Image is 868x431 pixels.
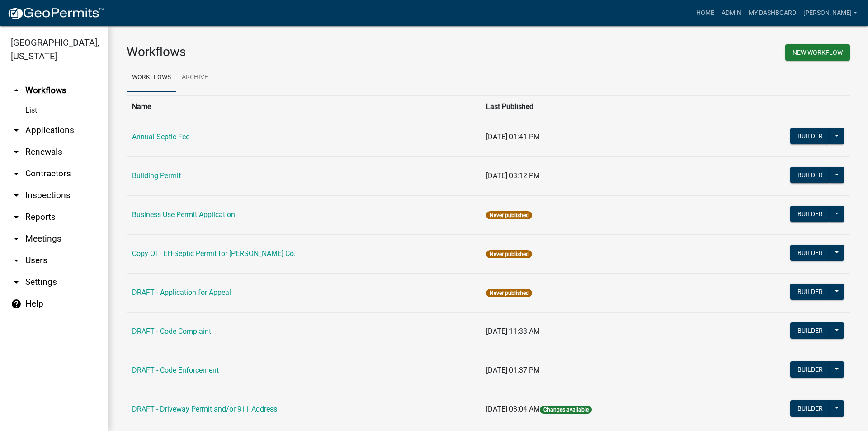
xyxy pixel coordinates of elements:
a: DRAFT - Code Enforcement [132,366,219,374]
a: DRAFT - Driveway Permit and/or 911 Address [132,405,277,413]
a: Business Use Permit Application [132,210,235,219]
span: Never published [486,289,532,297]
i: arrow_drop_down [11,190,22,201]
span: [DATE] 08:04 AM [486,405,540,413]
a: Admin [718,5,745,22]
button: Builder [790,400,830,417]
i: arrow_drop_down [11,212,22,223]
span: [DATE] 03:12 PM [486,171,540,180]
i: arrow_drop_up [11,85,22,96]
th: Name [127,95,481,118]
i: arrow_drop_down [11,277,22,288]
a: Copy Of - EH-Septic Permit for [PERSON_NAME] Co. [132,249,296,258]
span: [DATE] 01:37 PM [486,366,540,374]
a: DRAFT - Code Complaint [132,327,211,336]
button: New Workflow [785,44,850,61]
h3: Workflows [127,44,481,60]
i: arrow_drop_down [11,125,22,136]
span: [DATE] 01:41 PM [486,133,540,141]
a: Home [693,5,718,22]
i: arrow_drop_down [11,147,22,157]
a: Annual Septic Fee [132,133,189,141]
i: help [11,298,22,309]
button: Builder [790,322,830,339]
span: Changes available [540,406,591,414]
i: arrow_drop_down [11,168,22,179]
th: Last Published [481,95,717,118]
i: arrow_drop_down [11,233,22,244]
button: Builder [790,206,830,222]
button: Builder [790,128,830,144]
a: Building Permit [132,171,181,180]
a: Archive [176,63,213,92]
a: My Dashboard [745,5,800,22]
span: Never published [486,211,532,219]
a: DRAFT - Application for Appeal [132,288,231,297]
span: [DATE] 11:33 AM [486,327,540,336]
a: [PERSON_NAME] [800,5,861,22]
button: Builder [790,245,830,261]
button: Builder [790,361,830,378]
a: Workflows [127,63,176,92]
span: Never published [486,250,532,258]
i: arrow_drop_down [11,255,22,266]
button: Builder [790,167,830,183]
button: Builder [790,284,830,300]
